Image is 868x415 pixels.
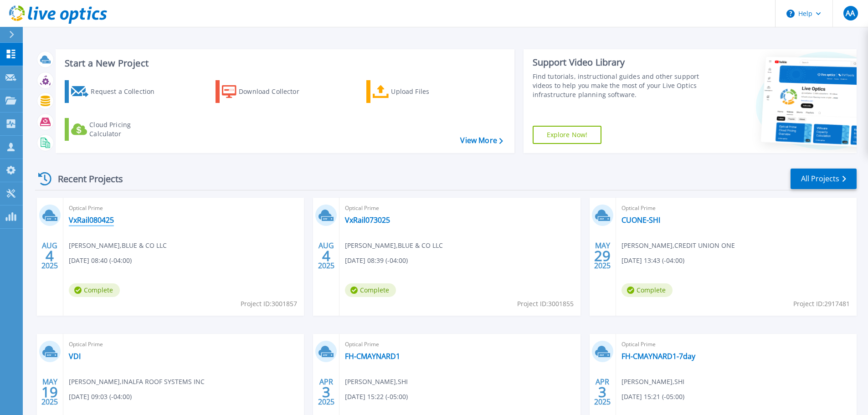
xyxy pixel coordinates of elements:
[345,352,400,361] a: FH-CMAYNARD1
[621,215,660,225] a: CUONE-SHI
[533,126,602,144] a: Explore Now!
[621,283,673,297] span: Complete
[69,203,298,213] span: Optical Prime
[391,82,464,101] div: Upload Files
[621,203,851,213] span: Optical Prime
[598,388,606,396] span: 3
[239,82,312,101] div: Download Collector
[460,136,503,145] a: View More
[69,215,114,225] a: VxRail080425
[318,375,335,409] div: APR 2025
[345,215,390,225] a: VxRail073025
[216,80,317,103] a: Download Collector
[318,239,335,272] div: AUG 2025
[621,256,684,266] span: [DATE] 13:43 (-04:00)
[69,339,298,349] span: Optical Prime
[533,72,703,99] div: Find tutorials, instructional guides and other support videos to help you make the most of your L...
[517,299,574,309] span: Project ID: 3001855
[65,118,166,141] a: Cloud Pricing Calculator
[241,299,297,309] span: Project ID: 3001857
[69,241,167,251] span: [PERSON_NAME] , BLUE & CO LLC
[69,256,132,266] span: [DATE] 08:40 (-04:00)
[65,80,166,103] a: Request a Collection
[533,56,703,68] div: Support Video Library
[594,239,611,272] div: MAY 2025
[69,352,81,361] a: VDI
[793,299,850,309] span: Project ID: 2917481
[69,377,205,387] span: [PERSON_NAME] , INALFA ROOF SYSTEMS INC
[41,239,58,272] div: AUG 2025
[345,339,575,349] span: Optical Prime
[345,256,408,266] span: [DATE] 08:39 (-04:00)
[69,283,120,297] span: Complete
[46,252,54,260] span: 4
[41,375,58,409] div: MAY 2025
[621,339,851,349] span: Optical Prime
[345,241,443,251] span: [PERSON_NAME] , BLUE & CO LLC
[91,82,164,101] div: Request a Collection
[594,375,611,409] div: APR 2025
[345,203,575,213] span: Optical Prime
[345,283,396,297] span: Complete
[345,392,408,402] span: [DATE] 15:22 (-05:00)
[322,388,330,396] span: 3
[621,377,684,387] span: [PERSON_NAME] , SHI
[621,352,695,361] a: FH-CMAYNARD1-7day
[791,169,857,189] a: All Projects
[41,388,58,396] span: 19
[322,252,330,260] span: 4
[621,392,684,402] span: [DATE] 15:21 (-05:00)
[345,377,408,387] span: [PERSON_NAME] , SHI
[89,120,162,138] div: Cloud Pricing Calculator
[594,252,611,260] span: 29
[846,10,855,17] span: AA
[65,58,503,68] h3: Start a New Project
[621,241,735,251] span: [PERSON_NAME] , CREDIT UNION ONE
[69,392,132,402] span: [DATE] 09:03 (-04:00)
[366,80,468,103] a: Upload Files
[35,168,135,190] div: Recent Projects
